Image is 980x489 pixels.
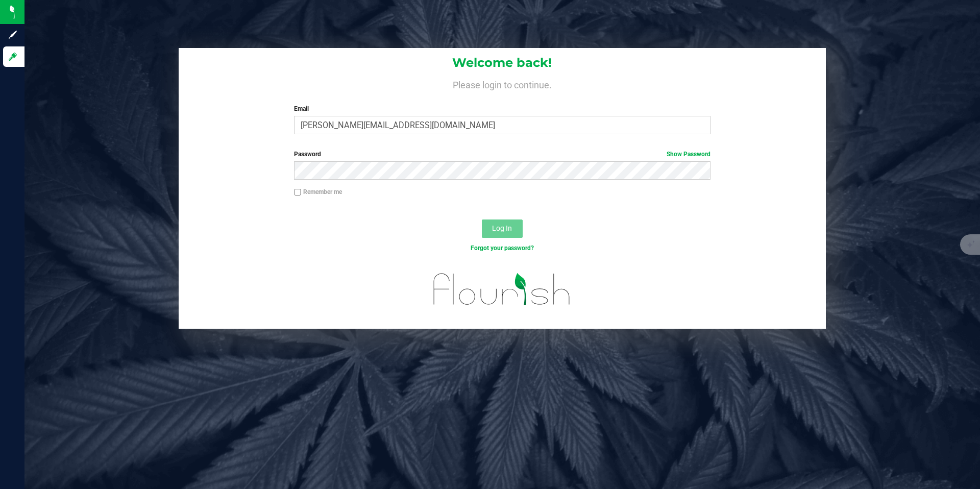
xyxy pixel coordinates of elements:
[179,78,826,90] h4: Please login to continue.
[421,263,583,315] img: flourish_logo.svg
[294,189,301,196] input: Remember me
[667,151,710,158] a: Show Password
[482,219,523,238] button: Log In
[179,56,826,69] h1: Welcome back!
[8,52,18,62] inline-svg: Log in
[8,30,18,40] inline-svg: Sign up
[294,104,710,113] label: Email
[294,151,321,158] span: Password
[471,244,534,252] a: Forgot your password?
[294,187,342,197] label: Remember me
[492,224,512,232] span: Log In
